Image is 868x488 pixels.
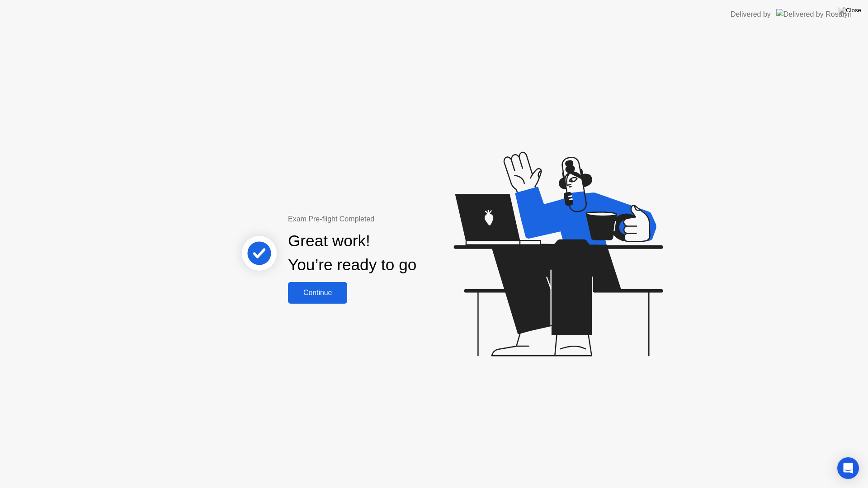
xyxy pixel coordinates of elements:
div: Exam Pre-flight Completed [288,214,475,225]
img: Close [839,7,861,14]
img: Delivered by Rosalyn [776,9,852,19]
div: Great work! You’re ready to go [288,229,416,277]
div: Continue [291,289,344,297]
button: Continue [288,282,347,304]
div: Delivered by [731,9,771,20]
div: Open Intercom Messenger [837,457,859,479]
